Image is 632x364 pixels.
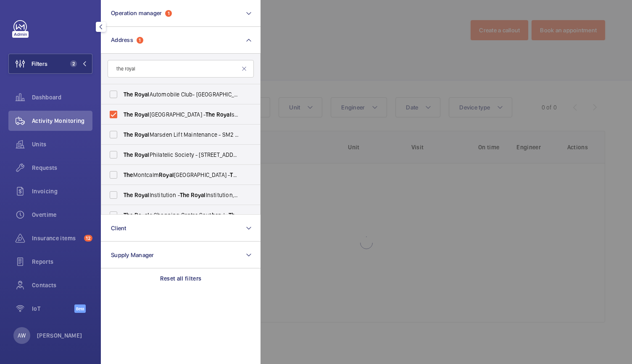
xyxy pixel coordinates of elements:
[70,60,77,67] span: 2
[74,304,86,313] span: Beta
[8,54,92,74] button: Filters2
[18,331,26,340] p: AW
[37,331,82,340] p: [PERSON_NAME]
[32,117,92,125] span: Activity Monitoring
[84,235,92,242] span: 12
[32,187,92,195] span: Invoicing
[32,234,81,242] span: Insurance items
[32,164,92,172] span: Requests
[32,281,92,289] span: Contacts
[32,140,92,148] span: Units
[32,60,47,68] span: Filters
[32,211,92,219] span: Overtime
[32,304,74,313] span: IoT
[32,257,92,266] span: Reports
[32,93,92,101] span: Dashboard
